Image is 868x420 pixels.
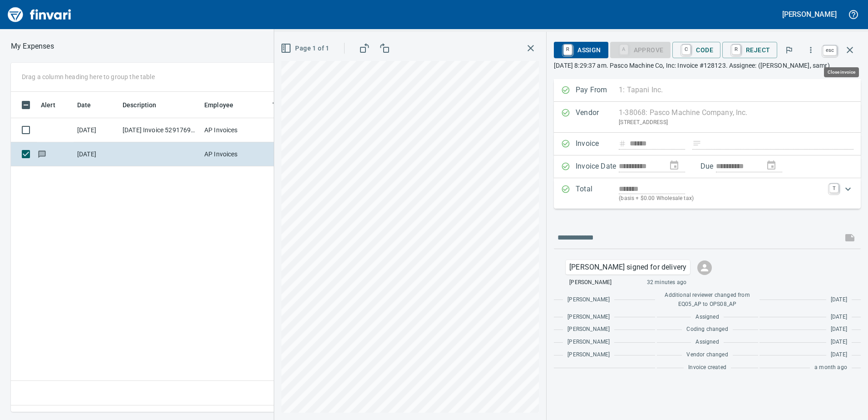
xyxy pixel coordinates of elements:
p: [PERSON_NAME] signed for delivery [569,262,686,273]
span: [DATE] [831,325,847,334]
span: Assign [561,42,601,58]
span: Employee [204,100,233,110]
span: Employee [204,100,245,110]
td: AP Invoices [201,142,269,166]
span: [DATE] [831,313,847,322]
span: Code [680,42,713,58]
span: 32 minutes ago [647,278,686,287]
a: C [682,45,690,55]
span: [PERSON_NAME] [567,325,610,334]
button: Page 1 of 1 [279,40,333,57]
span: a month ago [814,363,847,372]
span: Assigned [695,313,719,322]
a: R [563,45,572,55]
button: RAssign [554,42,608,58]
p: (basis + $0.00 Wholesale tax) [619,194,824,203]
span: [PERSON_NAME] [567,313,610,322]
span: Date [77,100,103,110]
button: [PERSON_NAME] [780,7,839,21]
span: Assigned [695,338,719,347]
a: R [732,45,740,55]
span: Alert [41,100,55,110]
button: RReject [722,42,777,58]
span: Coding changed [686,325,728,334]
td: [DATE] [74,142,119,166]
p: My Expenses [11,41,54,52]
span: Description [123,100,157,110]
a: T [829,184,838,193]
span: [PERSON_NAME] [567,338,610,347]
span: [PERSON_NAME] [567,350,610,360]
div: Click for options [566,260,690,275]
p: Total [576,184,619,203]
p: Drag a column heading here to group the table [22,72,155,81]
span: Additional reviewer changed from EQ05_AP to OPS08_AP [661,291,754,309]
span: [PERSON_NAME] [567,295,610,305]
span: Date [77,100,91,110]
span: Description [123,100,168,110]
span: Reject [730,42,770,58]
button: More [801,40,821,60]
h5: [PERSON_NAME] [782,10,837,19]
td: AP Invoices [201,118,269,142]
a: esc [823,45,837,55]
span: [DATE] [831,338,847,347]
nav: breadcrumb [11,41,54,52]
div: Expand [554,178,861,209]
img: Finvari [5,4,74,25]
span: [PERSON_NAME] [569,278,612,287]
span: Team [272,100,301,110]
span: [DATE] [831,350,847,360]
button: Flag [779,40,799,60]
span: Alert [41,100,67,110]
span: Page 1 of 1 [282,43,329,54]
span: Vendor changed [686,350,728,360]
span: Has messages [37,151,47,157]
td: [DATE] Invoice 5291769620 from Vestis (1-10070) [119,118,201,142]
span: Team [272,100,289,110]
span: Invoice created [688,363,726,372]
div: Coding Required [610,45,671,53]
span: This records your message into the invoice and notifies anyone mentioned [839,227,861,249]
span: [DATE] [831,295,847,305]
td: [DATE] [74,118,119,142]
button: CCode [672,42,720,58]
p: [DATE] 8:29:37 am. Pasco Machine Co, Inc: Invoice #128123. Assignee: ([PERSON_NAME], samr) [554,61,861,70]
